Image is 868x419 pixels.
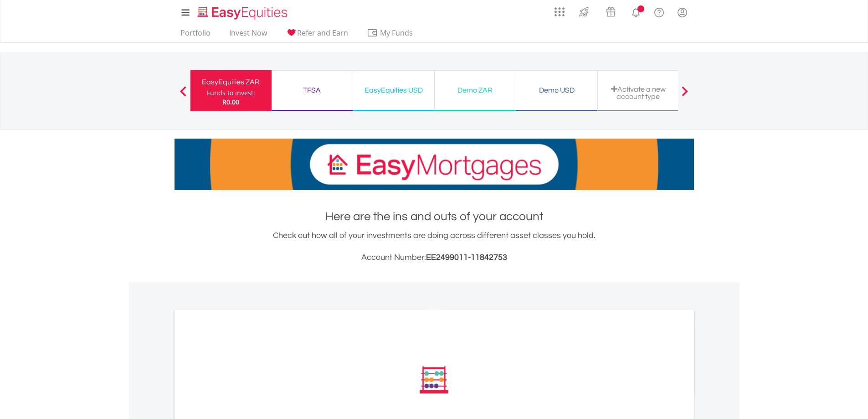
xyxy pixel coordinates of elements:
[603,5,618,19] img: vouchers-v2.svg
[196,76,266,88] div: EasyEquities ZAR
[522,84,592,97] div: Demo USD
[277,84,347,97] div: TFSA
[207,88,255,98] div: Funds to invest:
[194,2,291,21] a: Home page
[603,85,673,100] div: Activate a new account type
[576,5,591,19] img: thrive-v2.svg
[440,84,510,97] div: Demo ZAR
[549,2,570,17] a: AppsGrid
[671,2,694,22] a: My Profile
[359,84,429,97] div: EasyEquities USD
[175,229,694,264] div: Check out how all of your investments are doing across different asset classes you hold.
[196,5,291,21] img: EasyEquities_Logo.png
[367,27,426,39] span: My Funds
[226,28,271,42] a: Invest Now
[647,2,671,21] a: FAQ's and Support
[222,98,239,106] span: R0.00
[175,251,694,264] h3: Account Number:
[597,2,624,19] a: Vouchers
[624,2,647,21] a: Notifications
[175,208,694,225] h1: Here are the ins and outs of your account
[297,28,348,38] span: Refer and Earn
[282,28,352,42] a: Refer and Earn
[426,253,507,262] span: EE2499011-11842753
[555,7,565,17] img: grid-menu-icon.svg
[175,139,694,190] img: EasyMortage Promotion Banner
[177,28,214,42] a: Portfolio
